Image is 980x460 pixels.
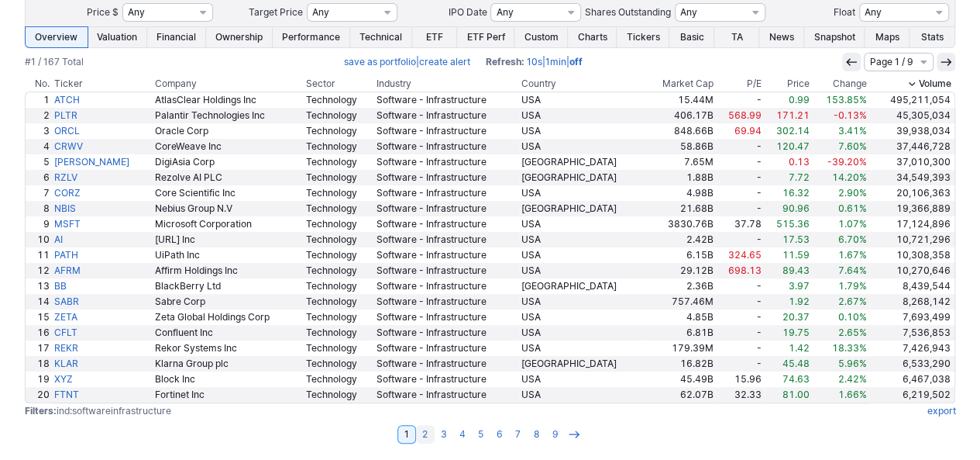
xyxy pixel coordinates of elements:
[645,278,716,294] a: 2.36B
[374,263,519,278] a: Software - Infrastructure
[645,387,716,403] a: 62.07B
[716,356,764,372] a: -
[545,56,566,67] a: 1min
[869,232,954,247] a: 10,721,296
[519,170,645,185] a: [GEOGRAPHIC_DATA]
[764,216,812,232] a: 515.36
[838,125,867,137] span: 3.41%
[789,94,810,105] span: 0.99
[812,278,870,294] a: 1.79%
[764,372,812,387] a: 74.63
[716,154,764,170] a: -
[834,109,867,121] span: -0.13%
[153,247,304,263] a: UiPath Inc
[153,263,304,278] a: Affirm Holdings Inc
[304,108,374,123] a: Technology
[153,201,304,216] a: Nebius Group N.V
[812,372,870,387] a: 2.42%
[838,373,867,385] span: 2.42%
[869,310,954,325] a: 7,693,499
[153,294,304,310] a: Sabre Corp
[645,341,716,356] a: 179.39M
[645,154,716,170] a: 7.65M
[716,372,764,387] a: 15.96
[764,201,812,216] a: 90.96
[374,232,519,247] a: Software - Infrastructure
[527,56,542,67] a: 10s
[52,247,153,263] a: PATH
[812,387,870,403] a: 1.66%
[869,294,954,310] a: 8,268,142
[153,185,304,201] a: Core Scientific Inc
[304,356,374,372] a: Technology
[153,216,304,232] a: Microsoft Corporation
[52,216,153,232] a: MSFT
[716,310,764,325] a: -
[52,108,153,123] a: PLTR
[52,310,153,325] a: ZETA
[669,27,714,47] a: Basic
[869,341,954,356] a: 7,426,943
[838,218,867,230] span: 1.07%
[519,341,645,356] a: USA
[26,341,52,356] a: 17
[457,27,514,47] a: ETF Perf
[52,170,153,185] a: RZLV
[26,232,52,247] a: 10
[52,341,153,356] a: REKR
[153,123,304,139] a: Oracle Corp
[728,249,762,261] span: 324.65
[374,201,519,216] a: Software - Infrastructure
[927,405,955,417] a: export
[869,201,954,216] a: 19,366,889
[304,139,374,154] a: Technology
[826,94,867,105] span: 153.85%
[26,356,52,372] a: 18
[374,247,519,263] a: Software - Infrastructure
[519,387,645,403] a: USA
[153,310,304,325] a: Zeta Global Holdings Corp
[374,387,519,403] a: Software - Infrastructure
[374,278,519,294] a: Software - Infrastructure
[812,341,870,356] a: 18.33%
[869,185,954,201] a: 20,106,363
[838,389,867,400] span: 1.66%
[304,154,374,170] a: Technology
[519,372,645,387] a: USA
[568,27,617,47] a: Charts
[52,201,153,216] a: NBIS
[509,425,528,444] a: 7
[645,108,716,123] a: 406.17B
[869,387,954,403] a: 6,219,502
[26,387,52,403] a: 20
[374,154,519,170] a: Software - Infrastructure
[52,154,153,170] a: [PERSON_NAME]
[490,425,509,444] a: 6
[52,92,153,108] a: ATCH
[812,154,870,170] a: -39.20%
[153,108,304,123] a: Palantir Technologies Inc
[52,372,153,387] a: XYZ
[519,201,645,216] a: [GEOGRAPHIC_DATA]
[838,202,867,214] span: 0.61%
[26,294,52,310] a: 14
[869,170,954,185] a: 34,549,393
[764,278,812,294] a: 3.97
[26,247,52,263] a: 11
[52,278,153,294] a: BB
[617,27,669,47] a: Tickers
[374,170,519,185] a: Software - Infrastructure
[716,201,764,216] a: -
[764,185,812,201] a: 16.32
[374,356,519,372] a: Software - Infrastructure
[734,125,762,137] span: 69.94
[838,233,867,245] span: 6.70%
[153,325,304,341] a: Confluent Inc
[716,123,764,139] a: 69.94
[453,425,472,444] a: 4
[304,387,374,403] a: Technology
[304,372,374,387] a: Technology
[153,387,304,403] a: Fortinet Inc
[519,232,645,247] a: USA
[472,425,490,444] a: 5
